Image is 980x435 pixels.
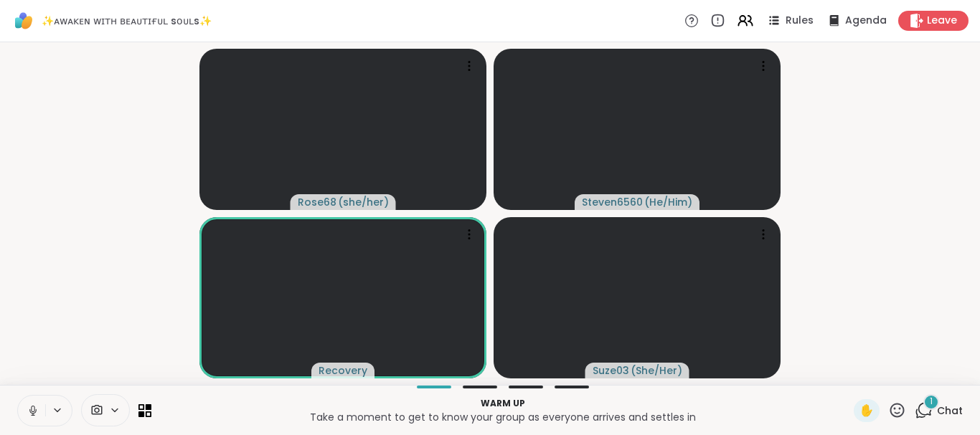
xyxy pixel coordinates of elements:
span: ( He/Him ) [644,195,692,209]
span: Agenda [845,14,887,28]
span: 1 [930,396,933,408]
span: Chat [937,403,963,418]
span: Leave [927,14,957,28]
span: ✋ [859,402,874,419]
span: Rules [786,14,814,28]
span: Recovery [319,363,367,378]
span: ✨ᴀᴡᴀᴋᴇɴ ᴡɪᴛʜ ʙᴇᴀᴜᴛɪғᴜʟ sᴏᴜʟs✨ [42,14,212,28]
span: Steven6560 [582,195,643,209]
p: Take a moment to get to know your group as everyone arrives and settles in [160,410,845,424]
span: ( She/Her ) [631,363,682,378]
span: Suze03 [593,363,629,378]
span: ( she/her ) [338,195,389,209]
span: Rose68 [298,195,336,209]
p: Warm up [160,397,845,410]
img: ShareWell Logomark [11,9,36,33]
